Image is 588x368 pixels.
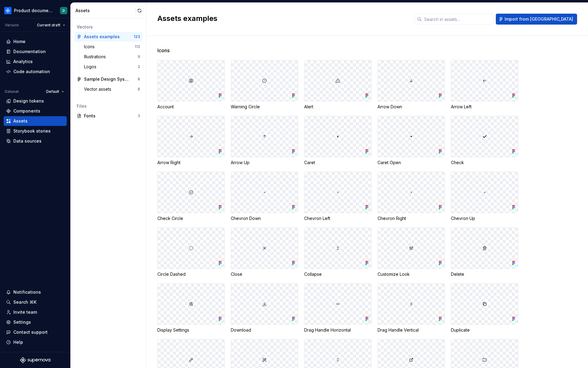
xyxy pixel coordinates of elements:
span: Default [46,89,59,94]
div: Collapse [304,271,371,277]
img: 87691e09-aac2-46b6-b153-b9fe4eb63333.png [4,7,12,14]
div: Notifications [13,289,41,295]
a: Invite team [4,307,67,317]
div: Help [13,339,23,345]
div: Logos [84,64,99,70]
div: Version [5,23,19,28]
div: Caret Open [378,160,445,166]
span: Current draft [37,23,60,28]
div: Duplicate [451,327,518,333]
div: Display Settings [157,327,225,333]
a: Assets examples123 [74,32,143,42]
div: Assets examples [84,34,120,40]
a: Icons112 [82,42,143,52]
a: Storybook stories [4,126,67,136]
div: Files [77,103,140,109]
button: Search ⌘K [4,297,67,307]
div: Vector assets [84,86,114,92]
div: Search ⌘K [13,299,36,305]
button: Current draft [34,21,68,29]
div: Download [231,327,298,333]
a: Vector assets8 [82,84,143,94]
div: Dataset [5,89,19,94]
div: 112 [135,44,140,49]
div: 2 [138,64,140,69]
div: Chevron Up [451,215,518,221]
div: D [62,8,65,13]
div: Analytics [13,59,33,65]
span: Import from [GEOGRAPHIC_DATA] [505,16,573,22]
div: Chevron Right [378,215,445,221]
div: Check Circle [157,215,225,221]
div: Assets [13,118,28,124]
div: Product documentation [14,8,53,14]
div: Circle Dashed [157,271,225,277]
div: Close [231,271,298,277]
div: Warning Circle [231,104,298,110]
a: Components [4,106,67,116]
a: Assets [4,116,67,126]
div: Documentation [13,49,46,55]
div: Arrow Down [378,104,445,110]
div: Settings [13,319,31,325]
div: Check [451,160,518,166]
button: Default [43,87,67,96]
input: Search in assets... [422,14,493,25]
div: Assets [76,8,135,14]
div: Icons [84,44,97,50]
div: Delete [451,271,518,277]
button: Notifications [4,287,67,297]
button: Import from [GEOGRAPHIC_DATA] [496,14,577,25]
a: Sample Design System8 [74,74,143,84]
div: Components [13,108,40,114]
div: Drag Handle Vertical [378,327,445,333]
a: Data sources [4,136,67,146]
div: 9 [138,54,140,59]
button: Product documentationD [1,4,69,17]
div: 3 [138,113,140,118]
div: Code automation [13,69,50,75]
div: Alert [304,104,371,110]
div: Fonts [84,113,138,119]
div: 123 [134,34,140,39]
div: 8 [138,77,140,82]
div: Chevron Down [231,215,298,221]
button: Help [4,337,67,347]
div: Illustrations [84,54,108,60]
a: Fonts3 [74,111,143,121]
div: Arrow Right [157,160,225,166]
a: Illustrations9 [82,52,143,62]
a: Documentation [4,47,67,56]
div: Invite team [13,309,37,315]
a: Design tokens [4,96,67,106]
h2: Assets examples [157,14,407,23]
a: Logos2 [82,62,143,72]
div: Home [13,39,25,45]
button: Contact support [4,327,67,337]
div: Vectors [77,24,140,30]
div: Account [157,104,225,110]
div: Storybook stories [13,128,51,134]
div: Caret [304,160,371,166]
div: Sample Design System [84,76,129,82]
div: 8 [138,87,140,92]
div: Design tokens [13,98,44,104]
div: Contact support [13,329,48,335]
div: Chevron Left [304,215,371,221]
div: Customize Look [378,271,445,277]
svg: Supernova Logo [20,357,50,363]
div: Arrow Up [231,160,298,166]
a: Settings [4,317,67,327]
div: Arrow Left [451,104,518,110]
a: Code automation [4,67,67,76]
span: Icons [157,47,170,54]
div: Data sources [13,138,42,144]
a: Analytics [4,57,67,66]
a: Home [4,37,67,46]
div: Drag Handle Horizontal [304,327,371,333]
